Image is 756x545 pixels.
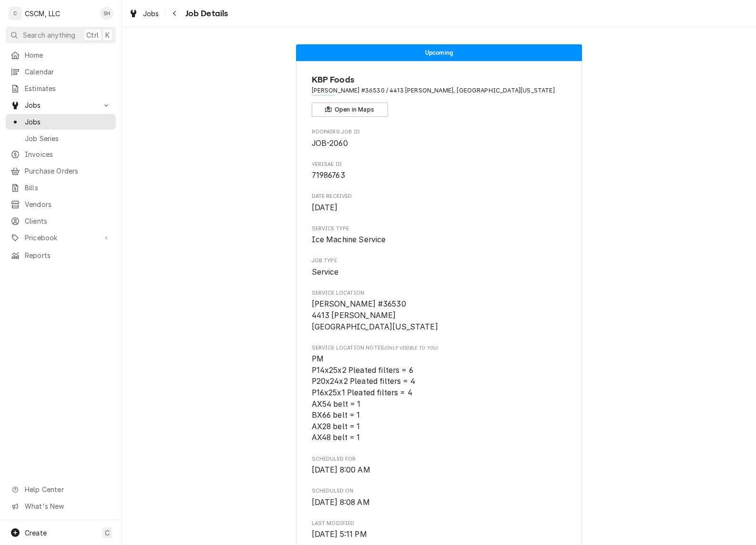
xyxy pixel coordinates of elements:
span: Clients [25,216,111,226]
span: Job Type [312,257,567,265]
span: Service [312,267,339,277]
span: C [105,528,110,538]
span: Service Location [312,289,567,297]
span: 71986763 [312,171,345,180]
span: Jobs [143,9,159,19]
div: Client Information [312,73,567,117]
span: Roopairs Job ID [312,128,567,136]
div: Roopairs Job ID [312,128,567,149]
div: [object Object] [312,344,567,443]
span: Estimates [25,83,111,93]
span: PM P14x25x2 Pleated filters = 6 P20x24x2 Pleated filters = 4 P16x25x1 Pleated filters = 4 AX54 be... [312,354,415,442]
span: K [105,30,110,40]
span: Jobs [25,100,97,110]
span: Scheduled For [312,464,567,476]
span: Scheduled On [312,487,567,495]
div: SH [100,7,113,20]
span: Bills [25,183,111,193]
span: Scheduled For [312,455,567,463]
span: [DATE] 8:00 AM [312,465,370,474]
a: Clients [6,213,116,229]
div: Scheduled On [312,487,567,508]
span: Help Center [25,484,110,494]
span: Purchase Orders [25,166,111,176]
span: [DATE] 8:08 AM [312,498,370,507]
span: (Only Visible to You) [384,345,438,350]
div: Date Received [312,193,567,213]
a: Go to Jobs [6,97,116,113]
span: Service Type [312,225,567,233]
span: What's New [25,501,110,511]
a: Home [6,47,116,63]
span: [object Object] [312,353,567,443]
div: Scheduled For [312,455,567,476]
div: Last Modified [312,520,567,540]
span: Roopairs Job ID [312,138,567,149]
a: Go to Pricebook [6,230,116,246]
a: Bills [6,180,116,195]
span: Search anything [23,30,75,40]
span: Verisae ID [312,170,567,181]
span: Reports [25,250,111,260]
div: Service Type [312,225,567,246]
a: Jobs [6,114,116,130]
span: Upcoming [425,50,453,56]
button: Search anythingCtrlK [6,27,116,43]
a: Calendar [6,64,116,80]
span: Address [312,86,567,95]
span: [PERSON_NAME] #36530 4413 [PERSON_NAME] [GEOGRAPHIC_DATA][US_STATE] [312,299,438,331]
span: Ctrl [86,30,99,40]
span: [DATE] [312,203,338,212]
span: JOB-2060 [312,139,348,148]
span: Invoices [25,149,111,159]
span: Calendar [25,67,111,77]
div: Status [296,44,582,61]
a: Job Series [6,131,116,146]
a: Go to Help Center [6,482,116,497]
a: Estimates [6,81,116,96]
span: Job Series [25,134,111,144]
a: Vendors [6,196,116,212]
button: Navigate back [167,6,183,21]
span: Date Received [312,202,567,214]
span: Scheduled On [312,497,567,508]
a: Purchase Orders [6,163,116,179]
div: C [9,7,22,20]
span: Vendors [25,199,111,209]
span: Service Location [312,298,567,332]
span: [DATE] 5:11 PM [312,530,367,539]
span: Last Modified [312,520,567,527]
span: Service Location Notes [312,344,567,352]
div: CSCM, LLC [25,9,60,19]
span: Service Type [312,234,567,246]
a: Jobs [125,6,163,21]
span: Jobs [25,117,111,127]
a: Reports [6,247,116,263]
div: Verisae ID [312,161,567,181]
span: Home [25,50,111,60]
button: Open in Maps [312,103,388,117]
div: Job Type [312,257,567,278]
span: Job Type [312,267,567,278]
span: Ice Machine Service [312,235,386,244]
span: Last Modified [312,529,567,540]
span: Name [312,73,567,86]
a: Invoices [6,146,116,162]
span: Create [25,529,47,537]
div: Serra Heyen's Avatar [100,7,113,20]
span: Pricebook [25,233,97,243]
span: Verisae ID [312,161,567,168]
span: Date Received [312,193,567,200]
a: Go to What's New [6,498,116,514]
div: Service Location [312,289,567,332]
span: Job Details [183,7,228,20]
